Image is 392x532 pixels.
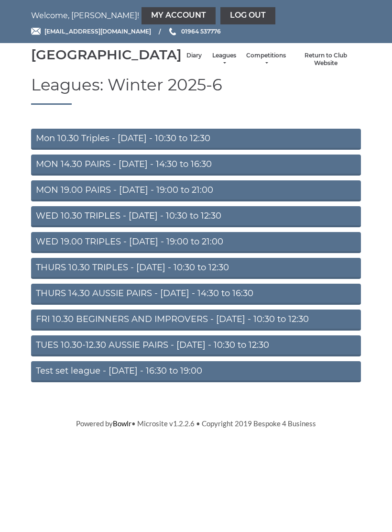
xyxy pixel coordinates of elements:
[31,258,361,279] a: THURS 10.30 TRIPLES - [DATE] - 10:30 to 12:30
[168,27,221,36] a: Phone us 01964 537776
[31,335,361,356] a: TUES 10.30-12.30 AUSSIE PAIRS - [DATE] - 10:30 to 12:30
[31,76,361,105] h1: Leagues: Winter 2025-6
[31,361,361,382] a: Test set league - [DATE] - 16:30 to 19:00
[220,7,275,24] a: Log out
[76,419,316,428] span: Powered by • Microsite v1.2.2.6 • Copyright 2019 Bespoke 4 Business
[211,52,237,67] a: Leagues
[31,232,361,253] a: WED 19.00 TRIPLES - [DATE] - 19:00 to 21:00
[113,419,131,428] a: Bowlr
[31,310,361,331] a: FRI 10.30 BEGINNERS AND IMPROVERS - [DATE] - 10:30 to 12:30
[31,129,361,150] a: Mon 10.30 Triples - [DATE] - 10:30 to 12:30
[181,28,221,35] span: 01964 537776
[44,28,151,35] span: [EMAIL_ADDRESS][DOMAIN_NAME]
[31,284,361,305] a: THURS 14.30 AUSSIE PAIRS - [DATE] - 14:30 to 16:30
[169,28,176,35] img: Phone us
[31,206,361,227] a: WED 10.30 TRIPLES - [DATE] - 10:30 to 12:30
[31,180,361,201] a: MON 19.00 PAIRS - [DATE] - 19:00 to 21:00
[186,52,202,60] a: Diary
[31,7,361,24] nav: Welcome, [PERSON_NAME]!
[31,27,151,36] a: Email [EMAIL_ADDRESS][DOMAIN_NAME]
[142,7,216,24] a: My Account
[31,28,41,35] img: Email
[31,155,361,176] a: MON 14.30 PAIRS - [DATE] - 14:30 to 16:30
[246,52,286,67] a: Competitions
[295,52,356,67] a: Return to Club Website
[31,47,182,62] div: [GEOGRAPHIC_DATA]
